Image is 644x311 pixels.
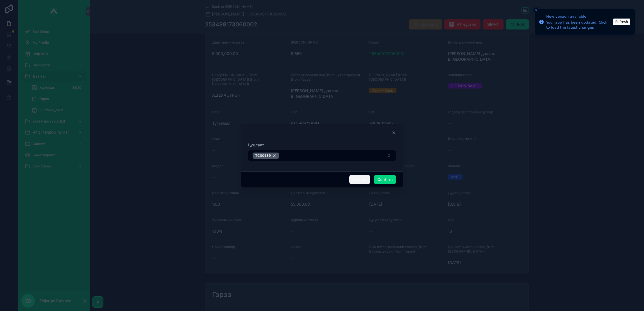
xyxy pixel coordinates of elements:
button: Confirm [374,175,396,184]
button: Cancel [349,175,370,184]
div: New version available [546,14,611,19]
button: Select Button [248,150,396,161]
div: Your app has been updated. Click to load the latest changes [546,20,611,30]
button: Unselect 959 [253,153,279,159]
span: TC00589 [255,153,271,158]
button: Refresh [613,19,630,25]
button: Close toast [533,7,539,13]
span: Цуцлалт [248,142,264,147]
